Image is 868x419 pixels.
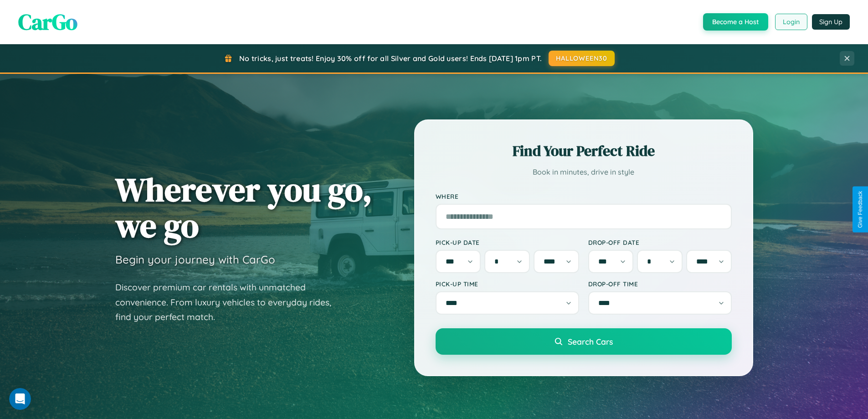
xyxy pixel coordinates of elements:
[436,192,732,200] label: Where
[115,253,275,266] h3: Begin your journey with CarGo
[9,388,31,410] iframe: Intercom live chat
[115,280,343,325] p: Discover premium car rentals with unmatched convenience. From luxury vehicles to everyday rides, ...
[812,14,850,30] button: Sign Up
[436,280,579,288] label: Pick-up Time
[436,166,732,179] p: Book in minutes, drive in style
[775,14,807,30] button: Login
[568,336,613,347] span: Search Cars
[549,51,615,66] button: HALLOWEEN30
[18,7,77,37] span: CarGo
[857,191,863,228] div: Give Feedback
[115,171,372,243] h1: Wherever you go, we go
[436,141,732,161] h2: Find Your Perfect Ride
[703,13,768,31] button: Become a Host
[436,328,732,355] button: Search Cars
[436,238,579,246] label: Pick-up Date
[588,238,732,246] label: Drop-off Date
[239,54,542,63] span: No tricks, just treats! Enjoy 30% off for all Silver and Gold users! Ends [DATE] 1pm PT.
[588,280,732,288] label: Drop-off Time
